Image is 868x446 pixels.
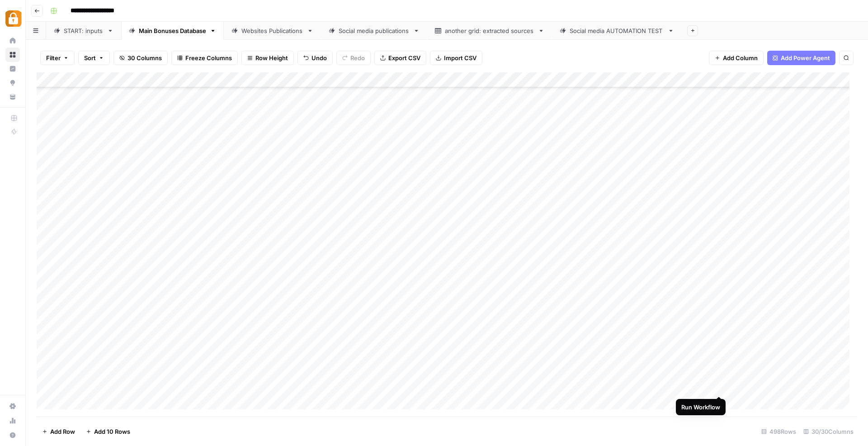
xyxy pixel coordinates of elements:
[139,26,206,35] div: Main Bonuses Database
[5,399,20,413] a: Settings
[5,47,20,62] a: Browse
[78,51,110,65] button: Sort
[311,53,327,62] span: Undo
[758,424,800,439] div: 498 Rows
[5,7,20,30] button: Workspace: Adzz
[445,26,534,35] div: another grid: extracted sources
[127,53,162,62] span: 30 Columns
[40,51,75,65] button: Filter
[709,51,764,65] button: Add Column
[37,424,80,439] button: Add Row
[241,26,303,35] div: Websites Publications
[800,424,857,439] div: 30/30 Columns
[46,22,121,40] a: START: inputs
[767,51,835,65] button: Add Power Agent
[552,22,682,40] a: Social media AUTOMATION TEST
[427,22,552,40] a: another grid: extracted sources
[430,51,482,65] button: Import CSV
[64,26,104,35] div: START: inputs
[570,26,664,35] div: Social media AUTOMATION TEST
[336,51,371,65] button: Redo
[5,76,20,90] a: Opportunities
[321,22,427,40] a: Social media publications
[224,22,321,40] a: Websites Publications
[241,51,294,65] button: Row Height
[5,413,20,428] a: Usage
[84,53,96,62] span: Sort
[374,51,426,65] button: Export CSV
[444,53,476,62] span: Import CSV
[94,427,130,436] span: Add 10 Rows
[113,51,168,65] button: 30 Columns
[681,403,720,412] div: Run Workflow
[46,53,61,62] span: Filter
[5,428,20,442] button: Help + Support
[255,53,288,62] span: Row Height
[5,33,20,48] a: Home
[5,10,22,27] img: Adzz Logo
[50,427,75,436] span: Add Row
[185,53,232,62] span: Freeze Columns
[121,22,224,40] a: Main Bonuses Database
[350,53,365,62] span: Redo
[80,424,136,439] button: Add 10 Rows
[388,53,420,62] span: Export CSV
[339,26,410,35] div: Social media publications
[781,53,830,62] span: Add Power Agent
[5,62,20,76] a: Insights
[171,51,238,65] button: Freeze Columns
[297,51,333,65] button: Undo
[723,53,758,62] span: Add Column
[5,90,20,104] a: Your Data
